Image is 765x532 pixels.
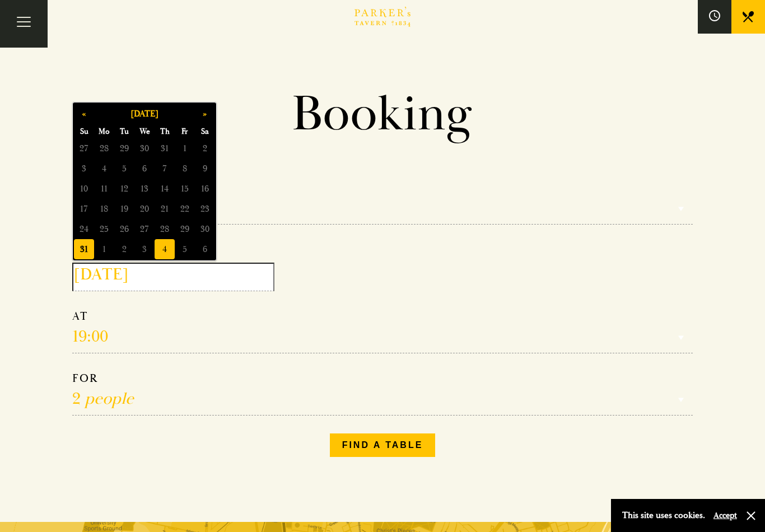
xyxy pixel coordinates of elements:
button: » [195,104,215,124]
span: 29 [175,219,195,239]
span: 12 [114,179,134,199]
span: 7 [155,158,175,179]
span: 25 [94,219,114,239]
span: 5 [175,239,195,259]
span: 27 [74,138,94,158]
span: 28 [94,138,114,158]
span: 24 [74,219,94,239]
span: 19 [114,199,134,219]
span: 5 [114,158,134,179]
span: Sa [195,125,215,138]
span: 29 [114,138,134,158]
span: Th [155,125,175,138]
span: 13 [134,179,155,199]
span: 20 [134,199,155,219]
span: 2 [114,239,134,259]
span: 22 [175,199,195,219]
button: Find a table [330,433,436,457]
span: 31 [74,239,94,259]
span: 30 [134,138,155,158]
span: 8 [175,158,195,179]
span: Fr [175,125,195,138]
span: Tu [114,125,134,138]
span: Mo [94,125,114,138]
span: 16 [195,179,215,199]
span: 4 [94,158,114,179]
span: 2 [195,138,215,158]
span: 31 [155,138,175,158]
span: 18 [94,199,114,219]
span: We [134,125,155,138]
span: 14 [155,179,175,199]
span: 30 [195,219,215,239]
span: 6 [134,158,155,179]
span: 3 [134,239,155,259]
button: Close and accept [745,510,757,521]
span: 27 [134,219,155,239]
h1: Booking [63,84,702,144]
span: 26 [114,219,134,239]
span: 1 [175,138,195,158]
p: This site uses cookies. [622,507,705,524]
span: 10 [74,179,94,199]
button: [DATE] [94,104,195,124]
span: 11 [94,179,114,199]
span: 4 [155,239,175,259]
span: 17 [74,199,94,219]
span: 6 [195,239,215,259]
span: 1 [94,239,114,259]
span: 15 [175,179,195,199]
span: 9 [195,158,215,179]
button: « [74,104,94,124]
span: Su [74,125,94,138]
button: Accept [713,510,737,521]
span: 21 [155,199,175,219]
span: 3 [74,158,94,179]
span: 28 [155,219,175,239]
span: 23 [195,199,215,219]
